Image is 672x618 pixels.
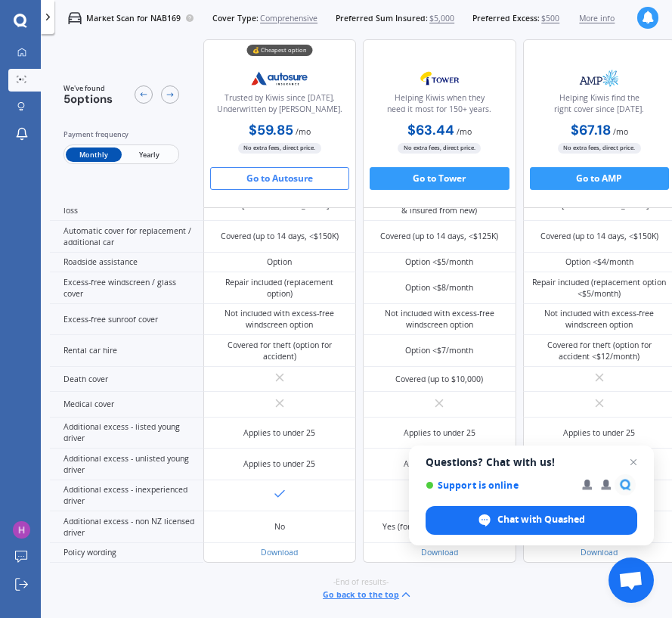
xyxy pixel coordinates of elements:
p: Market Scan for NAB169 [86,13,181,24]
b: $63.44 [407,121,454,139]
button: Go to Autosure [210,167,350,190]
div: Not included with excess-free windscreen option [372,308,508,331]
span: No extra fees, direct price. [398,143,481,154]
div: Additional excess - listed young driver [50,418,203,449]
span: Questions? Chat with us! [426,456,637,468]
span: Yearly [122,148,177,163]
div: Death cover [50,367,203,393]
div: Policy wording [50,543,203,564]
div: Covered for theft (option for accident <$12/month) [531,340,667,362]
div: Applies to under 25 [404,458,475,470]
img: ACg8ocKRFwf836bq-YY8qO39-0xmk6k_CYlXdkztboGpj17szSoFYQ=s96-c [13,521,30,539]
span: No extra fees, direct price. [238,143,321,154]
div: Option <$5/month [405,256,473,268]
a: Download [421,547,458,557]
b: $59.85 [249,121,293,139]
div: Option [267,256,292,268]
img: car.f15378c7a67c060ca3f3.svg [68,11,82,25]
div: Applies to under 25 [404,427,475,439]
div: Trusted by Kiwis since [DATE]. Underwritten by [PERSON_NAME]. [213,92,347,121]
span: -End of results- [333,576,389,588]
div: Not included with excess-free windscreen option [212,308,348,331]
button: Go to Tower [370,167,509,190]
span: Comprehensive [260,13,317,24]
div: Option <$8/month [405,282,473,293]
span: / mo [296,126,311,137]
div: Additional excess - unlisted young driver [50,449,203,480]
div: Covered for theft (option for accident) [212,340,348,362]
div: Additional excess - non NZ licensed driver [50,511,203,543]
a: Download [581,547,618,557]
div: Option <$7/month [405,345,473,356]
div: Additional excess - inexperienced driver [50,480,203,512]
span: Cover Type: [212,13,259,24]
div: Automatic cover for replacement / additional car [50,221,203,253]
div: Roadside assistance [50,253,203,273]
span: Preferred Excess: [472,13,540,24]
div: Excess-free windscreen / glass cover [50,272,203,304]
span: Chat with Quashed [497,513,585,526]
div: 💰 Cheapest option [246,45,312,56]
div: Applies to under 25 [243,427,315,439]
button: Go to AMP [530,167,670,190]
div: Covered (up to 14 days, <$125K) [380,231,498,242]
span: 5 options [63,92,113,107]
span: Preferred Sum Insured: [336,13,428,24]
div: Rental car hire [50,335,203,367]
span: More info [579,13,615,24]
b: $67.18 [571,121,611,139]
span: $5,000 [429,13,454,24]
span: Chat with Quashed [426,506,637,535]
span: We've found [63,83,113,94]
div: Covered (up to 14 days, <$150K) [540,231,658,242]
img: Autosure.webp [242,64,317,92]
div: Applies to under 25 [243,458,315,470]
div: Medical cover [50,392,203,418]
div: Yes (for non-exempt countries) [382,521,496,533]
span: Support is online [426,480,571,491]
div: Option <$4/month [565,256,633,268]
span: No extra fees, direct price. [558,143,641,154]
button: Go back to the top [323,588,413,601]
div: Repair included (replacement option <$5/month) [531,277,667,300]
span: $500 [541,13,559,24]
span: Monthly [66,148,121,163]
a: Download [261,547,298,557]
div: Payment frequency [63,129,179,140]
span: / mo [457,126,472,137]
div: Applies to under 25 [563,427,635,439]
div: Excess-free sunroof cover [50,304,203,336]
span: / mo [613,126,628,137]
div: Not included with excess-free windscreen option [531,308,667,331]
img: AMP.webp [562,64,636,92]
img: Tower.webp [402,64,477,92]
div: Repair included (replacement option) [212,277,348,300]
div: Helping Kiwis find the right cover since [DATE]. [533,92,667,121]
div: Covered (up to 14 days, <$150K) [221,231,339,242]
div: Helping Kiwis when they need it most for 150+ years. [373,92,506,121]
a: Open chat [609,557,654,603]
div: Covered (up to $10,000) [395,374,483,385]
div: No [274,521,285,533]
